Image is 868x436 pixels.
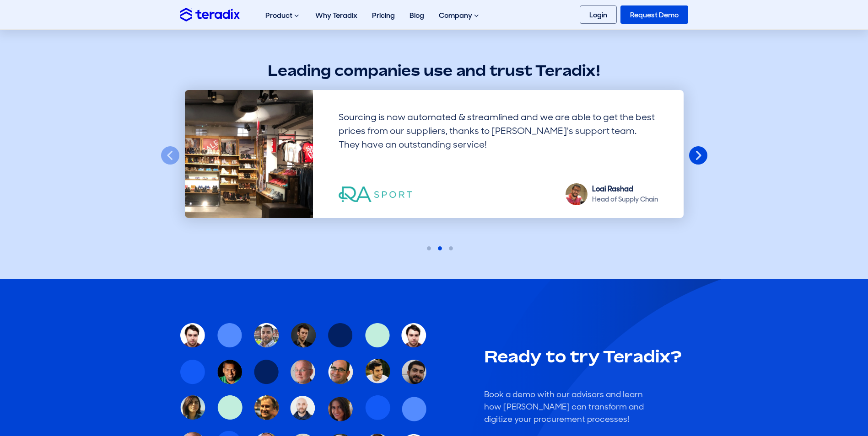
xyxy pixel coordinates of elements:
[808,376,855,423] iframe: Chatbot
[431,1,488,30] div: Company
[484,346,688,367] h2: Ready to try Teradix?
[365,1,402,30] a: Pricing
[308,1,365,30] a: Why Teradix
[592,195,658,204] div: Head of Supply Chain
[566,183,588,205] img: Loai Rashad
[420,244,427,251] button: 1 of 3
[620,5,688,24] a: Request Demo
[442,244,449,251] button: 3 of 3
[331,103,665,172] div: Sourcing is now automated & streamlined and we are able to get the best prices from our suppliers...
[580,5,617,24] a: Login
[688,146,708,166] button: Next
[180,8,240,21] img: Teradix logo
[484,388,649,425] div: Book a demo with our advisors and learn how [PERSON_NAME] can transform and digitize your procure...
[160,146,180,166] button: Previous
[258,1,308,30] div: Product
[339,186,412,202] img: RA Sport
[180,60,688,81] h2: Leading companies use and trust Teradix!
[431,244,438,251] button: 2 of 3
[402,1,431,30] a: Blog
[592,184,658,195] div: Loai Rashad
